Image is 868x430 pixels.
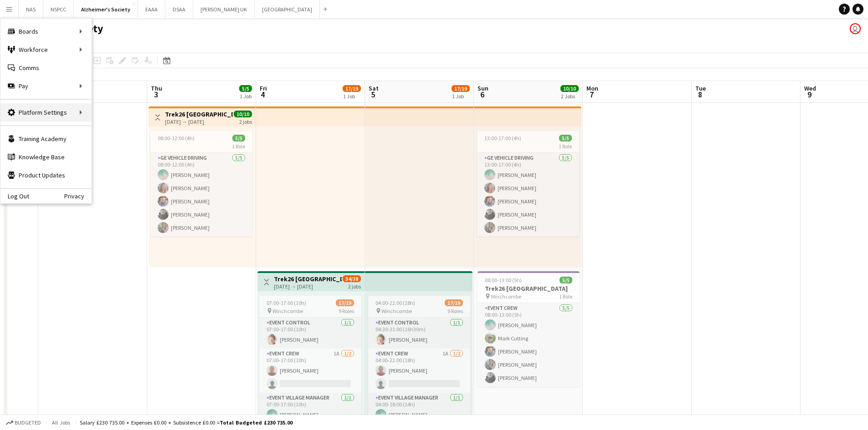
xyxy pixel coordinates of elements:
span: Wed [804,84,816,92]
div: Workforce [0,40,92,59]
app-job-card: 08:00-13:00 (5h)5/5Trek26 [GEOGRAPHIC_DATA] Winchcombe1 RoleEvent Crew5/508:00-13:00 (5h)[PERSON_... [478,271,580,387]
span: Total Budgeted £230 735.00 [220,419,293,426]
div: Boards [0,22,92,40]
span: 1 Role [559,293,572,300]
span: Budgeted [15,420,41,426]
span: 10/10 [234,111,252,117]
span: 8 [694,89,706,100]
span: Winchcombe [491,293,521,300]
span: 17/19 [445,299,463,306]
span: 7 [585,89,598,100]
span: 6 [476,89,488,100]
div: 1 Job [343,93,360,100]
div: 2 jobs [239,117,252,125]
button: DSAA [165,0,193,18]
span: 3 [149,89,162,100]
span: 17/19 [343,85,361,92]
span: Thu [151,84,162,92]
span: Mon [586,84,598,92]
span: 04:00-22:00 (18h) [375,299,415,306]
button: [PERSON_NAME] UK [193,0,255,18]
span: 13:00-17:00 (4h) [484,135,521,142]
app-card-role: GE Vehicle Driving5/508:00-12:00 (4h)[PERSON_NAME][PERSON_NAME][PERSON_NAME][PERSON_NAME][PERSON_... [150,153,252,237]
a: Log Out [0,192,29,200]
span: 1 Role [232,143,245,150]
h3: Trek26 [GEOGRAPHIC_DATA] [165,110,233,118]
div: 2 jobs [348,282,361,290]
app-card-role: Event Crew5/508:00-13:00 (5h)[PERSON_NAME]Mark Cutting[PERSON_NAME][PERSON_NAME][PERSON_NAME] [478,303,580,387]
app-card-role: Event Village Manager1/104:00-18:00 (14h)[PERSON_NAME] [368,393,470,424]
app-card-role: Event Village Manager1/107:00-17:00 (10h)[PERSON_NAME] [259,393,361,424]
app-card-role: Event Control1/104:30-21:00 (16h30m)[PERSON_NAME] [368,318,470,349]
span: Sun [478,84,488,92]
span: 5/5 [560,277,572,283]
app-card-role: GE Vehicle Driving5/513:00-17:00 (4h)[PERSON_NAME][PERSON_NAME][PERSON_NAME][PERSON_NAME][PERSON_... [477,153,579,237]
span: 17/19 [452,85,470,92]
app-card-role: Event Crew1A1/204:00-22:00 (18h)[PERSON_NAME] [368,349,470,393]
span: 9 Roles [339,308,354,314]
span: Winchcombe [272,308,303,314]
span: All jobs [50,419,72,426]
span: Winchcombe [381,308,412,314]
h3: Trek26 [GEOGRAPHIC_DATA] [274,275,342,283]
div: 2 Jobs [561,93,578,100]
span: 10/10 [560,85,579,92]
div: 1 Job [452,93,469,100]
div: [DATE] → [DATE] [274,283,342,290]
div: Platform Settings [0,103,92,121]
a: Comms [0,59,92,77]
button: Alzheimer's Society [74,0,138,18]
button: NAS [19,0,43,18]
span: Fri [260,84,267,92]
span: 4 [258,89,267,100]
button: Budgeted [5,418,42,428]
span: 17/19 [336,299,354,306]
a: Product Updates [0,166,92,184]
app-job-card: 08:00-12:00 (4h)5/51 RoleGE Vehicle Driving5/508:00-12:00 (4h)[PERSON_NAME][PERSON_NAME][PERSON_N... [150,131,252,237]
app-user-avatar: Emma Butler [850,23,861,34]
a: Training Academy [0,130,92,148]
span: 5/5 [239,85,252,92]
span: 5 [367,89,379,100]
span: 9 [803,89,816,100]
span: 5/5 [559,135,572,142]
button: EAAA [138,0,165,18]
span: 9 Roles [447,308,463,314]
h3: Trek26 [GEOGRAPHIC_DATA] [478,284,580,293]
span: 1 Role [559,143,572,150]
button: [GEOGRAPHIC_DATA] [255,0,320,18]
a: Privacy [64,192,92,200]
div: [DATE] → [DATE] [165,118,233,125]
span: 34/38 [343,275,361,282]
span: Sat [369,84,379,92]
a: Knowledge Base [0,148,92,166]
div: Salary £230 735.00 + Expenses £0.00 + Subsistence £0.00 = [80,419,293,426]
app-card-role: Event Control1/107:00-17:00 (10h)[PERSON_NAME] [259,318,361,349]
span: 08:00-13:00 (5h) [485,277,522,283]
span: 08:00-12:00 (4h) [158,135,195,142]
button: NSPCC [43,0,74,18]
span: 5/5 [232,135,245,142]
app-job-card: 13:00-17:00 (4h)5/51 RoleGE Vehicle Driving5/513:00-17:00 (4h)[PERSON_NAME][PERSON_NAME][PERSON_N... [477,131,579,237]
span: 07:00-17:00 (10h) [267,299,306,306]
div: 1 Job [240,93,252,100]
span: Tue [695,84,706,92]
app-card-role: Event Crew1A1/207:00-17:00 (10h)[PERSON_NAME] [259,349,361,393]
div: Pay [0,77,92,95]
